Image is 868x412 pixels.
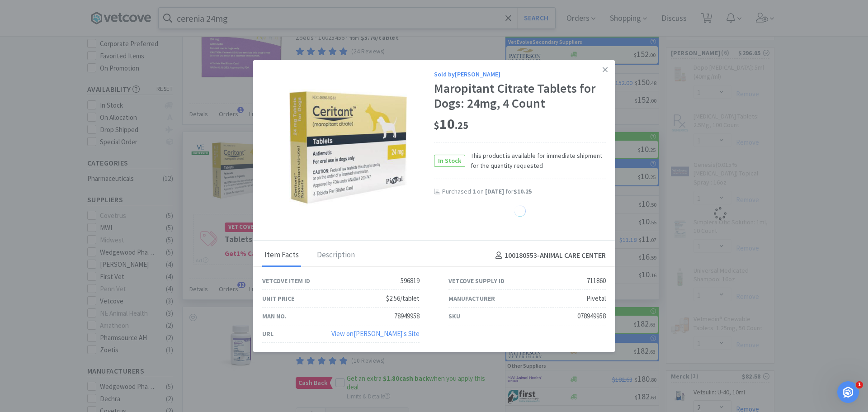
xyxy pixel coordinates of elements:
span: This product is available for immediate shipment for the quantity requested [465,151,606,171]
div: 711860 [587,275,606,286]
span: 1 [472,188,476,196]
iframe: Intercom live chat [837,381,859,403]
div: Description [315,244,357,267]
div: Vetcove Item ID [262,276,310,286]
div: Manufacturer [448,294,495,303]
span: . 25 [455,119,468,132]
span: [DATE] [485,188,504,196]
span: 10 [434,115,468,133]
div: Maropitant Citrate Tablets for Dogs: 24mg, 4 Count [434,81,606,111]
span: $10.25 [514,188,532,196]
span: $ [434,119,439,132]
span: In Stock [434,155,465,166]
a: View on[PERSON_NAME]'s Site [331,329,420,338]
div: 596819 [401,275,420,286]
div: Vetcove Supply ID [448,276,505,286]
div: Man No. [262,311,287,321]
div: Item Facts [262,244,301,267]
span: 1 [856,381,863,388]
div: Purchased on for [442,188,606,197]
div: Unit Price [262,294,294,303]
div: Pivetal [586,293,606,304]
h4: 100180553 - ANIMAL CARE CENTER [492,250,606,261]
img: 79fd3433994e4a7e96db7b9687afd092_711860.jpeg [289,89,407,206]
div: $2.56/tablet [386,293,420,304]
div: Sold by [PERSON_NAME] [434,69,606,79]
div: URL [262,329,274,339]
div: SKU [448,311,460,321]
div: 78949958 [394,311,420,322]
div: 078949958 [577,311,606,322]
